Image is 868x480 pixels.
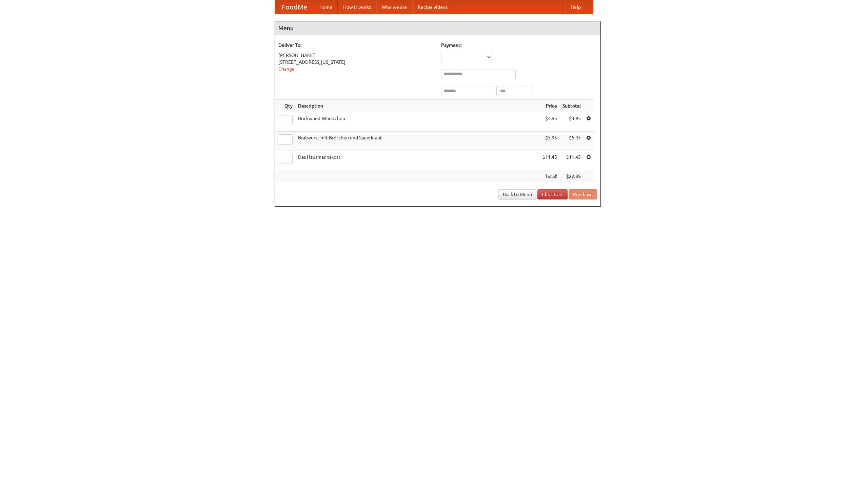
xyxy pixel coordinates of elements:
[560,151,584,170] td: $11.45
[412,0,453,14] a: Recipe videos
[540,132,560,151] td: $5.95
[278,52,434,59] div: [PERSON_NAME]
[565,0,586,14] a: Help
[560,170,584,183] th: $22.35
[540,100,560,112] th: Price
[314,0,338,14] a: Home
[540,170,560,183] th: Total:
[295,100,540,112] th: Description
[540,151,560,170] td: $11.45
[540,112,560,132] td: $4.95
[275,100,295,112] th: Qty
[498,189,536,199] a: Back to Menu
[441,42,597,49] h5: Payment:
[560,132,584,151] td: $5.95
[295,151,540,170] td: Das Hausmannskost
[537,189,568,199] a: Clear Cart
[278,66,295,72] a: Change
[569,189,597,199] button: Purchase
[278,59,434,65] div: [STREET_ADDRESS][US_STATE]
[338,0,376,14] a: How it works
[278,42,434,49] h5: Deliver To:
[275,0,314,14] a: FoodMe
[560,100,584,112] th: Subtotal
[376,0,412,14] a: Who we are
[560,112,584,132] td: $4.95
[275,21,600,35] h4: Menu
[295,112,540,132] td: Bockwurst Würstchen
[295,132,540,151] td: Bratwurst mit Brötchen und Sauerkraut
